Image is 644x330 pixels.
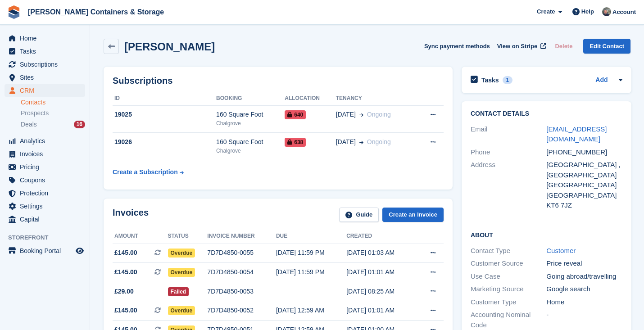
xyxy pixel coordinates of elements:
div: Price reveal [546,258,622,269]
th: Booking [216,91,285,106]
div: Google search [546,284,622,294]
div: [DATE] 11:59 PM [276,248,346,258]
div: [GEOGRAPHIC_DATA] [546,180,622,190]
span: Prospects [21,109,49,118]
span: [DATE] [336,137,356,147]
h2: Tasks [481,76,499,84]
a: Preview store [74,245,85,256]
th: Created [346,229,416,244]
span: Create [537,7,555,16]
a: Guide [339,208,379,222]
a: menu [5,45,85,58]
a: menu [5,187,85,199]
th: Tenancy [336,91,416,106]
a: menu [5,135,85,147]
span: Protection [20,187,74,199]
div: [DATE] 12:59 AM [276,306,346,315]
div: - [546,310,622,330]
div: KT6 7JZ [546,200,622,211]
h2: Subscriptions [113,76,444,86]
span: Failed [168,287,189,296]
div: 7D7D4850-0055 [207,248,276,258]
div: 7D7D4850-0052 [207,306,276,315]
th: Allocation [285,91,336,106]
span: Help [581,7,594,16]
div: 19026 [113,137,216,147]
span: Storefront [8,233,90,242]
a: Deals 16 [21,120,85,129]
span: Overdue [168,268,195,277]
span: Pricing [20,161,74,173]
a: Add [595,75,608,86]
div: [GEOGRAPHIC_DATA] , [GEOGRAPHIC_DATA] [546,160,622,180]
a: Prospects [21,108,85,118]
button: Delete [551,39,576,54]
a: [EMAIL_ADDRESS][DOMAIN_NAME] [546,125,607,143]
span: [DATE] [336,110,356,119]
th: Status [168,229,208,244]
div: Contact Type [471,246,546,256]
h2: Invoices [113,208,149,222]
div: Phone [471,147,546,158]
a: menu [5,213,85,226]
a: menu [5,161,85,173]
span: Tasks [20,45,74,58]
span: £145.00 [114,267,137,277]
span: Subscriptions [20,58,74,71]
span: Settings [20,200,74,212]
a: menu [5,58,85,71]
span: View on Stripe [497,42,537,51]
span: Booking Portal [20,244,74,257]
span: Ongoing [367,138,391,145]
span: Overdue [168,306,195,315]
a: View on Stripe [494,39,548,54]
div: 1 [503,76,513,84]
span: Deals [21,120,37,129]
span: Analytics [20,135,74,147]
div: 160 Square Foot [216,110,285,119]
div: [GEOGRAPHIC_DATA] [546,190,622,201]
div: Create a Subscription [113,167,178,177]
a: menu [5,32,85,45]
span: Account [612,8,636,17]
div: Customer Source [471,258,546,269]
span: £29.00 [114,287,134,296]
div: [DATE] 11:59 PM [276,267,346,277]
div: [DATE] 08:25 AM [346,287,416,296]
div: [DATE] 01:01 AM [346,267,416,277]
a: menu [5,244,85,257]
div: [DATE] 01:01 AM [346,306,416,315]
div: Accounting Nominal Code [471,310,546,330]
span: Sites [20,71,74,84]
span: £145.00 [114,248,137,258]
a: menu [5,84,85,97]
a: Contacts [21,98,85,107]
div: [PHONE_NUMBER] [546,147,622,158]
a: [PERSON_NAME] Containers & Storage [24,5,168,19]
th: Invoice number [207,229,276,244]
span: Invoices [20,148,74,160]
h2: Contact Details [471,110,622,118]
th: Due [276,229,346,244]
div: Address [471,160,546,211]
a: Create an Invoice [382,208,444,222]
div: 7D7D4850-0053 [207,287,276,296]
th: Amount [113,229,168,244]
div: 16 [74,121,85,128]
th: ID [113,91,216,106]
h2: About [471,230,622,239]
a: Customer [546,247,576,254]
div: 7D7D4850-0054 [207,267,276,277]
div: Going abroad/travelling [546,271,622,282]
span: CRM [20,84,74,97]
div: Chalgrove [216,147,285,155]
span: £145.00 [114,306,137,315]
a: menu [5,200,85,212]
a: Edit Contact [583,39,630,54]
a: menu [5,71,85,84]
img: stora-icon-8386f47178a22dfd0bd8f6a31ec36ba5ce8667c1dd55bd0f319d3a0aa187defe.svg [7,5,21,19]
img: Adam Greenhalgh [602,7,611,16]
a: menu [5,174,85,186]
div: 19025 [113,110,216,119]
span: Home [20,32,74,45]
